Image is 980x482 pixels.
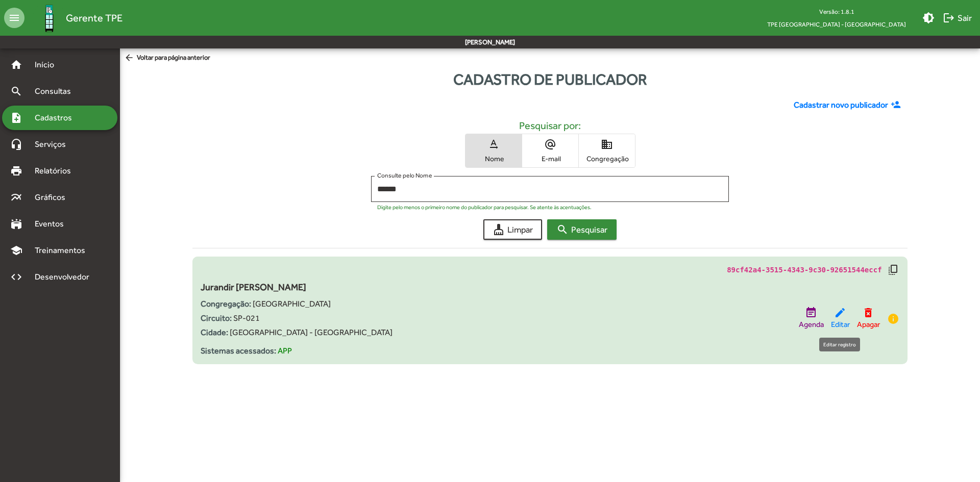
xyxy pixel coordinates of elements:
span: Congregação [581,154,632,163]
button: Sair [939,9,976,27]
span: Início [29,59,69,71]
span: Voltar para página anterior [124,53,210,64]
span: Limpar [493,220,533,239]
span: [GEOGRAPHIC_DATA] - [GEOGRAPHIC_DATA] [230,327,393,337]
strong: Cidade: [201,327,228,337]
div: Versão: 1.8.1 [759,5,914,18]
mat-icon: brightness_medium [922,12,935,24]
span: Editar [831,319,850,331]
div: Cadastro de publicador [120,68,980,91]
strong: Sistemas acessados: [201,346,276,356]
strong: Circuito: [201,313,232,323]
span: Agenda [799,319,824,331]
mat-hint: Digite pelo menos o primeiro nome do publicador para pesquisar. Se atente às acentuações. [377,204,592,210]
span: E-mail [525,154,576,163]
img: Logo [33,2,66,35]
span: Gerente TPE [66,10,122,26]
span: Nome [468,154,519,163]
span: Consultas [29,85,84,97]
mat-icon: print [10,165,22,177]
mat-icon: copy_all [887,264,899,276]
mat-icon: info [887,313,899,325]
mat-icon: school [10,244,22,257]
span: Relatórios [29,165,84,177]
span: [GEOGRAPHIC_DATA] [253,299,331,309]
mat-icon: edit [834,307,846,319]
mat-icon: multiline_chart [10,191,22,204]
span: Cadastrar novo publicador [794,99,888,111]
span: Apagar [857,319,880,331]
strong: Congregação: [201,299,251,309]
mat-icon: note_add [10,112,22,124]
mat-icon: search [10,85,22,97]
a: Gerente TPE [24,2,122,35]
button: Nome [465,134,522,167]
mat-icon: domain [601,138,613,150]
mat-icon: menu [4,8,24,28]
span: Treinamentos [29,244,97,257]
mat-icon: search [556,223,569,236]
mat-icon: headset_mic [10,138,22,150]
mat-icon: arrow_back [124,53,137,64]
span: Eventos [29,218,78,230]
span: Gráficos [29,191,79,204]
mat-icon: text_rotation_none [487,138,500,150]
button: Congregação [579,134,635,167]
code: 89cf42a4-3515-4343-9c30-92651544eccf [727,265,881,275]
h5: Pesquisar por: [201,119,899,132]
mat-icon: logout [943,12,955,24]
span: SP-021 [233,313,260,323]
button: Limpar [483,219,542,240]
button: Pesquisar [547,219,617,240]
mat-icon: event_note [805,307,817,319]
span: Pesquisar [556,220,607,239]
mat-icon: person_add [891,99,903,111]
span: Desenvolvedor [29,271,101,283]
mat-icon: code [10,271,22,283]
span: APP [278,346,292,356]
mat-icon: cleaning_services [493,223,505,236]
span: Jurandir [PERSON_NAME] [201,282,306,292]
button: E-mail [522,134,578,167]
span: Serviços [29,138,80,150]
span: TPE [GEOGRAPHIC_DATA] - [GEOGRAPHIC_DATA] [759,18,914,31]
mat-icon: home [10,59,22,71]
span: Cadastros [29,112,85,124]
span: Sair [943,9,972,27]
mat-icon: delete_forever [862,307,874,319]
mat-icon: stadium [10,218,22,230]
mat-icon: alternate_email [544,138,556,150]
